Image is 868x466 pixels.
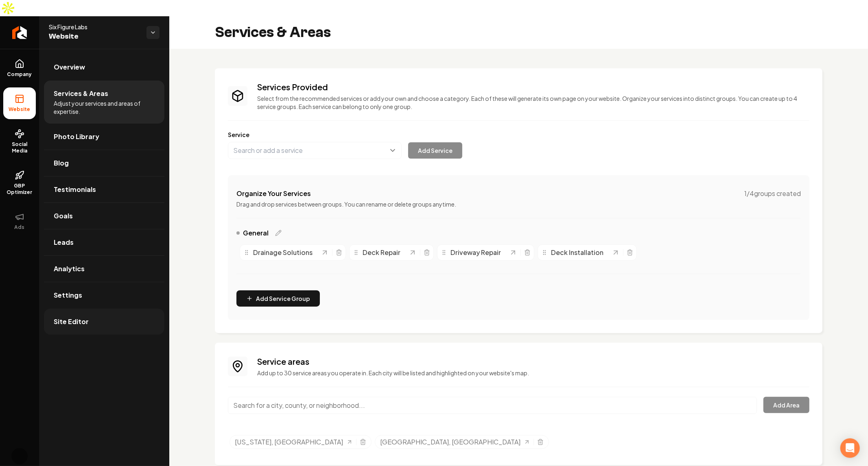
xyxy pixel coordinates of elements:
span: Overview [54,62,85,72]
a: Photo Library [44,124,164,150]
span: Settings [54,290,82,300]
button: Open user button [11,448,28,464]
span: [US_STATE], [GEOGRAPHIC_DATA] [235,437,343,447]
span: Website [6,106,34,113]
span: Company [4,71,35,78]
ul: Selected tags [230,435,809,452]
span: Drainage Solutions [253,248,313,257]
p: Add up to 30 service areas you operate in. Each city will be listed and highlighted on your websi... [257,369,809,377]
span: Adjust your services and areas of expertise. [54,99,155,115]
div: Driveway Repair [441,248,509,257]
span: Deck Installation [551,248,603,257]
a: Overview [44,54,164,80]
span: Deck Repair [363,248,400,257]
p: Drag and drop services between groups. You can rename or delete groups anytime. [236,200,801,208]
span: Driveway Repair [450,248,501,257]
a: Social Media [3,122,36,161]
a: GBP Optimizer [3,164,36,202]
span: Social Media [3,141,36,154]
a: [US_STATE], [GEOGRAPHIC_DATA] [235,437,353,447]
span: Testimonials [54,185,96,194]
a: Leads [44,229,164,255]
label: Service [228,131,809,139]
span: Six Figure Labs [49,23,140,31]
a: Company [3,52,36,84]
div: Deck Installation [541,248,612,257]
p: Select from the recommended services or add your own and choose a category. Each of these will ge... [257,94,809,111]
span: Services & Areas [54,89,108,98]
button: Add Service Group [236,290,320,307]
span: Photo Library [54,132,99,142]
h4: Organize Your Services [236,189,311,198]
span: Site Editor [54,317,89,327]
h3: Services Provided [257,81,809,93]
button: Ads [3,205,36,237]
div: Deck Repair [353,248,409,257]
img: Sagar Soni [11,448,28,464]
a: Site Editor [44,309,164,335]
input: Search for a city, county, or neighborhood... [228,397,757,414]
span: Ads [11,224,28,231]
img: Rebolt Logo [12,26,27,39]
span: 1 / 4 groups created [744,189,801,198]
span: [GEOGRAPHIC_DATA], [GEOGRAPHIC_DATA] [380,437,520,447]
span: General [243,228,269,238]
span: Leads [54,237,74,247]
span: GBP Optimizer [3,183,36,196]
h2: Services & Areas [215,24,331,41]
span: Goals [54,211,73,221]
span: Analytics [54,264,85,274]
span: Blog [54,158,69,168]
a: Blog [44,150,164,176]
a: Goals [44,203,164,229]
div: Open Intercom Messenger [840,438,860,458]
a: Analytics [44,256,164,282]
a: [GEOGRAPHIC_DATA], [GEOGRAPHIC_DATA] [380,437,530,447]
div: Drainage Solutions [243,248,321,257]
span: Website [49,31,140,42]
a: Testimonials [44,176,164,203]
h3: Service areas [257,356,809,367]
a: Settings [44,282,164,308]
